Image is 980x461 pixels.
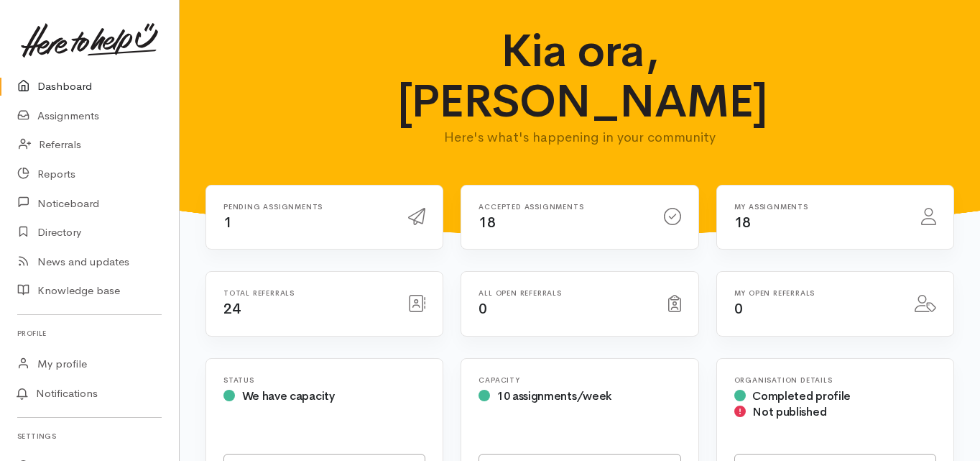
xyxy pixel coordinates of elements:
[734,300,743,318] span: 0
[223,214,232,232] span: 1
[752,388,851,403] span: Completed profile
[242,388,335,403] span: We have capacity
[479,289,650,297] h6: All open referrals
[223,376,425,384] h6: Status
[497,388,611,403] span: 10 assignments/week
[752,404,826,419] span: Not published
[734,203,904,211] h6: My assignments
[223,203,391,211] h6: Pending assignments
[479,214,495,232] span: 18
[734,214,751,232] span: 18
[734,289,897,297] h6: My open referrals
[479,300,487,318] span: 0
[397,26,763,127] h1: Kia ora, [PERSON_NAME]
[17,426,162,446] h6: Settings
[479,203,646,211] h6: Accepted assignments
[17,324,162,343] h6: Profile
[734,376,936,384] h6: Organisation Details
[479,376,680,384] h6: Capacity
[397,127,763,147] p: Here's what's happening in your community
[223,289,391,297] h6: Total referrals
[223,300,240,318] span: 24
